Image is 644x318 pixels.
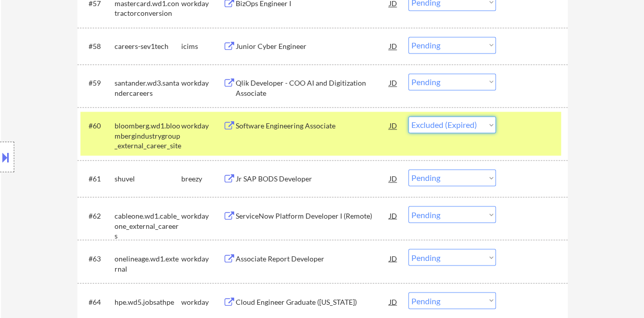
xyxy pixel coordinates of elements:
div: #64 [89,297,106,307]
div: JD [388,249,399,267]
div: workday [181,78,223,88]
div: Cloud Engineer Graduate ([US_STATE]) [236,297,389,307]
div: workday [181,210,223,221]
div: JD [388,169,399,188]
div: workday [181,253,223,263]
div: JD [388,292,399,310]
div: Jr SAP BODS Developer [236,174,389,184]
div: Associate Report Developer [236,253,389,263]
div: workday [181,121,223,131]
div: workday [181,297,223,307]
div: JD [388,37,399,55]
div: breezy [181,174,223,184]
div: #63 [89,253,106,263]
div: Software Engineering Associate [236,121,389,131]
div: JD [388,73,399,92]
div: JD [388,206,399,224]
div: hpe.wd5.jobsathpe [115,297,181,307]
div: Qlik Developer - COO AI and Digitization Associate [236,78,389,98]
div: careers-sev1tech [115,41,181,51]
div: JD [388,116,399,135]
div: Junior Cyber Engineer [236,41,389,51]
div: icims [181,41,223,51]
div: ServiceNow Platform Developer I (Remote) [236,210,389,221]
div: onelineage.wd1.external [115,253,181,273]
div: #58 [89,41,106,51]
